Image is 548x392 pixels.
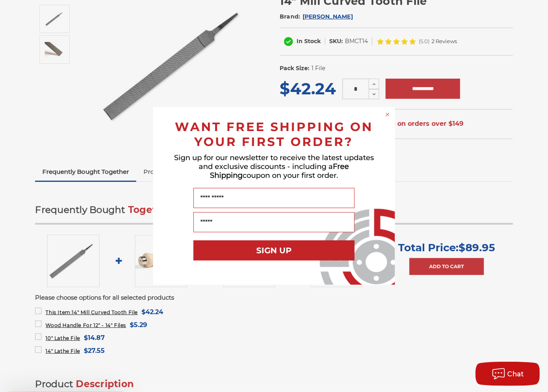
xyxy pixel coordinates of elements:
[193,240,355,261] button: SIGN UP
[174,153,374,180] span: Sign up for our newsletter to receive the latest updates and exclusive discounts - including a co...
[508,370,524,378] span: Chat
[384,111,392,119] button: Close dialog
[175,119,373,149] span: WANT FREE SHIPPING ON YOUR FIRST ORDER?
[475,362,540,386] button: Chat
[210,162,349,180] span: Free Shipping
